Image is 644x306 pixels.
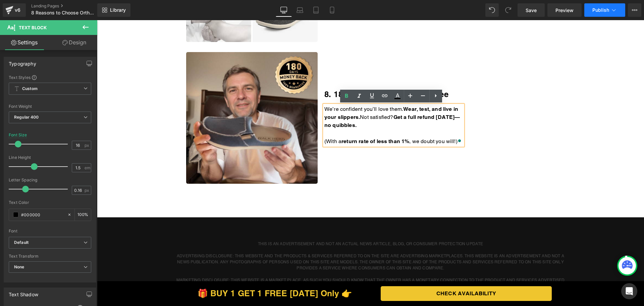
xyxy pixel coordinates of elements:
[227,85,366,109] p: We’re confident you’ll love them. Not satisfied?
[97,20,644,306] iframe: To enrich screen reader interactions, please activate Accessibility in Grammarly extension settings
[97,3,130,17] a: New Library
[9,155,91,160] div: Line Height
[9,288,38,297] div: Text Shadow
[308,3,324,17] a: Tablet
[227,117,366,125] p: (With a , we doubt you will!)
[3,3,26,17] a: v6
[85,188,90,192] span: px
[21,211,64,218] input: Color
[628,3,641,17] button: More
[9,57,36,67] div: Typography
[9,254,91,259] div: Text Transform
[75,209,91,221] div: %
[9,200,91,205] div: Text Color
[9,75,91,80] div: Text Styles
[22,86,38,92] b: Custom
[227,69,352,79] b: 8. 180-Day Risk-Free Guarantee
[31,10,96,15] span: 8 Reasons to Choose Orthopaedic Slippers
[77,257,470,269] p: MARKETING DISCLOSURE: THIS WEBSITE IS A MARKET PLACE. AS SUCH YOU SHOULD KNOW THAT THE OWNER HAS ...
[245,118,312,124] strong: return rate of less than 1%
[85,143,90,147] span: px
[101,268,255,278] span: 🎁 BUY 1 GET 1 FREE [DATE] Only 👉
[339,269,399,277] span: CHECK AVAILABILITY
[526,7,537,14] span: Save
[9,229,91,233] div: Font
[9,104,91,109] div: Font Weight
[292,3,308,17] a: Laptop
[324,3,340,17] a: Mobile
[13,6,22,14] div: v6
[501,3,515,17] button: Redo
[547,3,582,17] a: Preview
[485,3,499,17] button: Undo
[31,3,108,9] a: Landing Pages
[50,35,99,50] a: Design
[77,233,470,251] p: ADVERTISING DISCLOSURE: THIS WEBSITE AND THE PRODUCTS & SERVICES REFERRED TO ON THE SITE ARE ADVE...
[110,7,126,13] span: Library
[276,3,292,17] a: Desktop
[14,240,29,246] i: Default
[621,283,637,299] div: Open Intercom Messenger
[584,3,625,17] button: Publish
[284,266,455,281] a: CHECK AVAILABILITY
[9,178,91,182] div: Letter Spacing
[14,115,39,120] b: Regular 400
[14,264,24,269] b: None
[592,7,609,13] span: Publish
[85,166,90,170] span: em
[19,25,47,30] span: Text Block
[227,85,366,125] div: To enrich screen reader interactions, please activate Accessibility in Grammarly extension settings
[555,7,574,14] span: Preview
[9,133,27,137] div: Font Size
[77,221,470,227] p: THIS IS AN ADVERTISEMENT AND NOT AN ACTUAL NEWS ARTICLE, BLOG, OR CONSUMER PROTECTION UPDATE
